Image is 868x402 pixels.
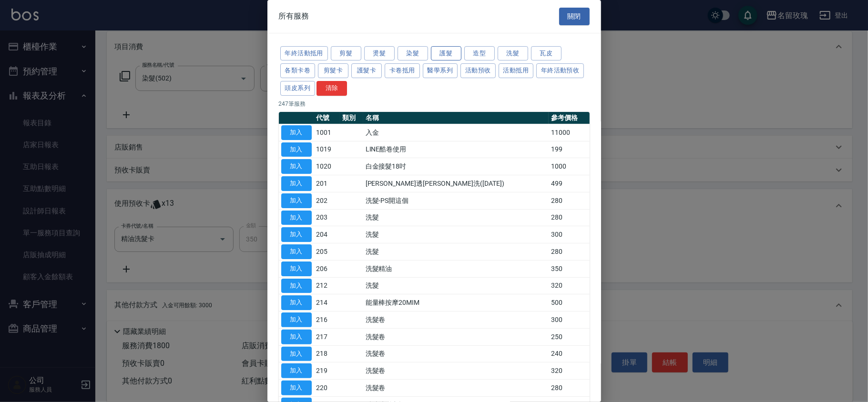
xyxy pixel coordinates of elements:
td: 499 [549,175,589,192]
button: 清除 [317,81,347,96]
td: 320 [549,277,589,294]
button: 瓦皮 [531,46,562,61]
button: 各類卡卷 [280,63,316,78]
td: 洗髮 [363,243,549,261]
td: 220 [314,380,340,397]
td: 洗髮卷 [363,362,549,380]
td: 199 [549,141,589,158]
th: 類別 [340,112,363,124]
td: 240 [549,345,589,362]
th: 名稱 [363,112,549,124]
td: LINE酷卷使用 [363,141,549,158]
button: 加入 [281,312,312,327]
td: 280 [549,192,589,209]
td: 洗髮 [363,277,549,294]
button: 護髮卡 [351,63,382,78]
p: 247 筆服務 [279,100,590,108]
button: 加入 [281,125,312,140]
td: 214 [314,294,340,312]
td: 280 [549,380,589,397]
td: 洗髮 [363,226,549,243]
button: 洗髮 [498,46,528,61]
button: 加入 [281,159,312,174]
td: 280 [549,243,589,261]
button: 加入 [281,211,312,225]
td: 300 [549,226,589,243]
td: 350 [549,260,589,277]
button: 醫學系列 [423,63,458,78]
td: 11000 [549,124,589,141]
button: 頭皮系列 [280,81,316,96]
td: 219 [314,362,340,380]
td: 212 [314,277,340,294]
td: 300 [549,312,589,329]
td: 320 [549,362,589,380]
button: 加入 [281,142,312,157]
button: 加入 [281,261,312,276]
button: 剪髮 [331,46,361,61]
td: 洗髮卷 [363,328,549,345]
td: 201 [314,175,340,192]
button: 加入 [281,295,312,310]
button: 年終活動抵用 [280,46,328,61]
button: 染髮 [398,46,428,61]
td: 202 [314,192,340,209]
td: 洗髮精油 [363,260,549,277]
td: 250 [549,328,589,345]
td: [PERSON_NAME]透[PERSON_NAME]洗([DATE]) [363,175,549,192]
button: 剪髮卡 [318,63,348,78]
td: 206 [314,260,340,277]
td: 218 [314,345,340,362]
button: 加入 [281,363,312,378]
td: 500 [549,294,589,312]
td: 能量棒按摩20MIM [363,294,549,312]
span: 所有服務 [279,11,309,21]
td: 217 [314,328,340,345]
td: 1001 [314,124,340,141]
td: 白金接髮18吋 [363,158,549,175]
button: 卡卷抵用 [385,63,420,78]
td: 入金 [363,124,549,141]
button: 加入 [281,330,312,344]
button: 加入 [281,193,312,208]
button: 加入 [281,244,312,259]
td: 洗髮卷 [363,312,549,329]
td: 216 [314,312,340,329]
td: 205 [314,243,340,261]
button: 加入 [281,381,312,395]
td: 1020 [314,158,340,175]
button: 燙髮 [364,46,395,61]
button: 加入 [281,347,312,362]
td: 204 [314,226,340,243]
button: 加入 [281,279,312,293]
button: 造型 [464,46,495,61]
button: 加入 [281,176,312,191]
button: 年終活動預收 [536,63,584,78]
button: 活動抵用 [499,63,534,78]
button: 活動預收 [460,63,496,78]
button: 加入 [281,227,312,242]
td: 洗髮-PS開這個 [363,192,549,209]
td: 1000 [549,158,589,175]
td: 洗髮卷 [363,380,549,397]
td: 280 [549,209,589,226]
td: 1019 [314,141,340,158]
th: 代號 [314,112,340,124]
th: 參考價格 [549,112,589,124]
td: 203 [314,209,340,226]
td: 洗髮卷 [363,345,549,362]
button: 護髮 [431,46,461,61]
button: 關閉 [559,8,590,25]
td: 洗髮 [363,209,549,226]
